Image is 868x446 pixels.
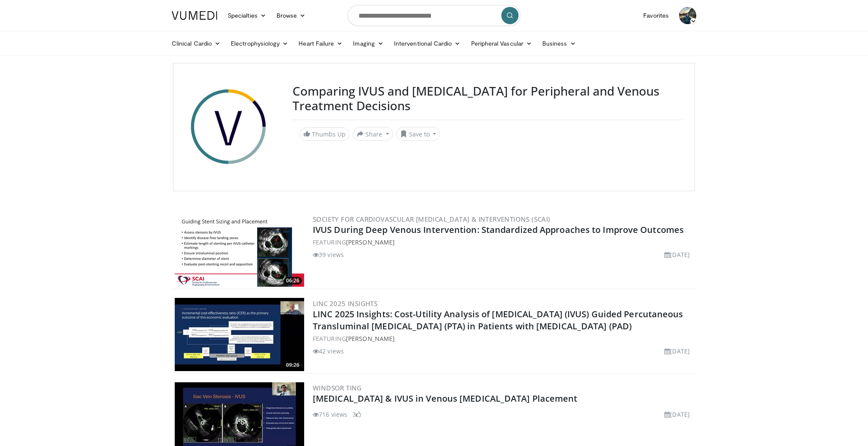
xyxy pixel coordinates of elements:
li: 716 views [313,410,347,419]
li: 3 [352,410,361,419]
img: 7a1c5abe-6fdf-47fe-aa3d-b622094f7f73.png.300x170_q85_crop-smart_upscale.png [175,214,304,287]
button: Save to [396,127,440,141]
a: Windsor Ting [313,384,362,392]
li: 42 views [313,347,344,356]
button: Share [353,127,393,141]
a: Interventional Cardio [389,35,466,52]
a: Clinical Cardio [167,35,226,52]
a: 06:26 [175,214,304,287]
input: Search topics, interventions [348,5,520,26]
a: [PERSON_NAME] [346,334,395,343]
div: FEATURING [313,238,693,247]
a: Heart Failure [293,35,348,52]
span: 09:26 [283,361,302,369]
div: FEATURING [313,334,693,343]
a: Electrophysiology [226,35,293,52]
img: VuMedi Logo [172,11,217,20]
a: Favorites [638,7,674,24]
a: Peripheral Vascular [466,35,537,52]
span: 06:26 [283,277,302,285]
li: 39 views [313,250,344,259]
a: LINC 2025 Insights: Cost-Utility Analysis of [MEDICAL_DATA] (IVUS) Guided Percutaneous Translumin... [313,308,683,332]
a: [MEDICAL_DATA] & IVUS in Venous [MEDICAL_DATA] Placement [313,393,578,404]
a: Imaging [348,35,389,52]
a: Society for Cardiovascular [MEDICAL_DATA] & Interventions (SCAI) [313,215,550,223]
h3: Comparing IVUS and [MEDICAL_DATA] for Peripheral and Venous Treatment Decisions [292,84,682,113]
li: [DATE] [664,347,690,356]
a: Specialties [223,7,271,24]
img: 64b9944e-7092-49b4-9fee-e176294c08b4.300x170_q85_crop-smart_upscale.jpg [175,298,304,371]
a: IVUS During Deep Venous Intervention: Standardized Approaches to Improve Outcomes [313,224,684,235]
a: LINC 2025 Insights [313,299,377,308]
li: [DATE] [664,410,690,419]
a: Browse [271,7,311,24]
a: 09:26 [175,298,304,371]
a: Business [537,35,581,52]
img: Avatar [679,7,696,24]
a: Thumbs Up [299,127,349,141]
a: [PERSON_NAME] [346,238,395,246]
li: [DATE] [664,250,690,259]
